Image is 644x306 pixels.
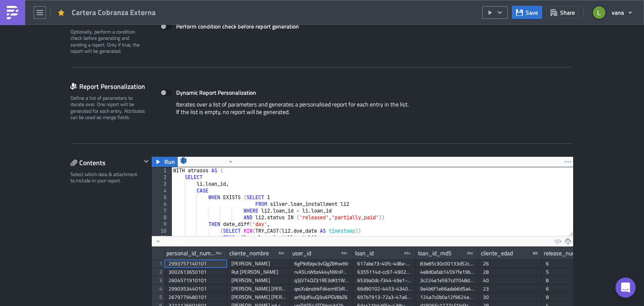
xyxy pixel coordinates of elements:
img: Avatar [592,5,606,20]
div: cliente_nombre [229,247,269,259]
div: Open Intercom Messenger [615,277,636,298]
span: Run [164,157,175,167]
span: Save [526,8,538,17]
div: 83e85c30c00133d52c2593b96f28c875 [420,259,475,268]
div: q3jV74OZ31RE3dKt1WCOAHnWM2N2 [294,276,349,285]
button: Hide content [141,156,151,166]
body: Rich Text Area. Press ALT-0 for help. [3,3,400,10]
div: 26 [483,259,538,268]
div: 23 [483,285,538,293]
div: 5 [546,268,600,276]
button: No Limit [152,236,188,246]
div: Report Personalization [70,80,151,93]
span: Cartera Cobranza Externa [72,8,156,17]
button: Share [546,6,579,19]
strong: Perform condition check before report generation [176,22,299,31]
div: 2993757140101 [169,259,223,268]
button: Run [152,157,178,167]
div: 697b7913-72a3-47a6-831e-e7b50fd8cf02 [357,293,412,301]
span: Share [560,8,575,17]
div: 6 [152,201,172,207]
div: 6355114d-cc97-4902-aad1-b558944ecec4 [357,268,412,276]
div: 2679779480101 [169,293,223,301]
div: 9 [152,221,172,228]
div: 30 [483,293,538,301]
div: [PERSON_NAME] [PERSON_NAME] [231,293,286,301]
div: rvA5LnWbz4k4yNWnPE1gHe [294,268,349,276]
div: 9e4b6f1e66adab6d5a402b4c205a5226 [420,285,475,293]
div: Select which data & attachment to include in your report. [70,171,141,184]
button: Save [512,6,542,19]
div: Optionally, perform a condition check before generating and sending a report. Only if true, the r... [70,29,146,54]
div: 6 [546,285,600,293]
div: user_id [292,247,311,259]
span: RedshiftVana [190,157,224,167]
div: 10 [152,228,172,234]
div: 617abe73-40fc-4d8a-a988-70ea03ee3848 [357,259,412,268]
div: 3002613650101 [169,268,223,276]
button: RedshiftVana [177,157,237,167]
div: 5 [152,194,172,201]
div: 124a7c0b0a12f9624ebf5ff37117bc7b [420,293,475,301]
div: 2 [152,174,172,181]
div: 7 [152,207,172,214]
strong: Dynamic Report Personalization [176,88,256,97]
div: 28 [483,268,538,276]
div: 3c224e1e567cd7048de6593b00ec11e0 [420,276,475,285]
div: Rut [PERSON_NAME] [231,268,286,276]
div: Contents [70,156,141,169]
div: 40 [483,276,538,285]
div: [PERSON_NAME] [231,259,286,268]
span: vana [612,8,624,17]
div: cliente_edad [481,247,513,259]
div: 6539a0dc-f344-49e1-82ee-0ddcd7a20eaf [357,276,412,285]
div: 3 [152,181,172,187]
div: 2990353440101 [169,285,223,293]
div: [PERSON_NAME] [PERSON_NAME] [231,285,286,293]
div: 4 [152,187,172,194]
div: qxcXubnzJnkFd4smtEbR6T [294,285,349,293]
p: Comparto cartera vencida. [3,3,400,10]
div: 6gP9dtJqw3vGJgZbYnwt6r [294,259,349,268]
div: 6 [546,259,600,268]
div: 1 [152,167,172,174]
div: 8 [152,214,172,221]
img: PushMetrics [6,6,19,19]
div: 8 [546,293,600,301]
div: 11 [152,234,172,241]
div: arfAJjdf4uGj9u6PGV8bZ6 [294,293,349,301]
div: [PERSON_NAME] [231,276,286,285]
div: personal_id_number [166,247,216,259]
button: vana [588,3,638,22]
div: Iterates over a list of parameters and generates a personalised report for each entry in the list... [160,101,565,122]
div: 66d90102-4453-4340-ae52-36a17acaa955 [357,285,412,293]
div: 4e8d0afab14597fe19b998336ca1987d [420,268,475,276]
div: Define a list of parameters to iterate over. One report will be generated for each entry. Attribu... [70,95,146,121]
div: 2604571910101 [169,276,223,285]
div: loan_id_md5 [418,247,452,259]
div: 8 [546,276,600,285]
div: release_number [544,247,585,259]
div: loan_id [355,247,374,259]
span: No Limit [164,237,185,246]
